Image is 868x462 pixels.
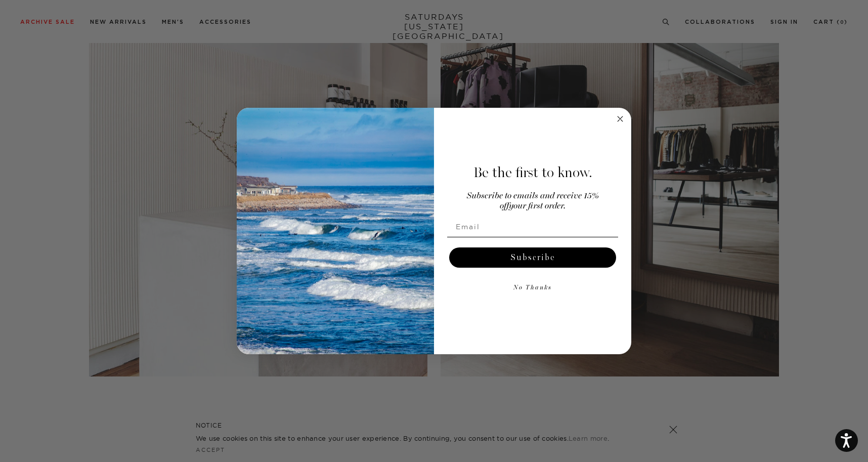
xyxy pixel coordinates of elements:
[447,237,618,237] img: underline
[447,278,618,298] button: No Thanks
[509,202,566,211] span: your first order.
[467,192,599,200] span: Subscribe to emails and receive 15%
[449,247,616,268] button: Subscribe
[473,164,592,181] span: Be the first to know.
[614,113,626,125] button: Close dialog
[237,108,434,355] img: 125c788d-000d-4f3e-b05a-1b92b2a23ec9.jpeg
[447,217,618,237] input: Email
[500,202,509,211] span: off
